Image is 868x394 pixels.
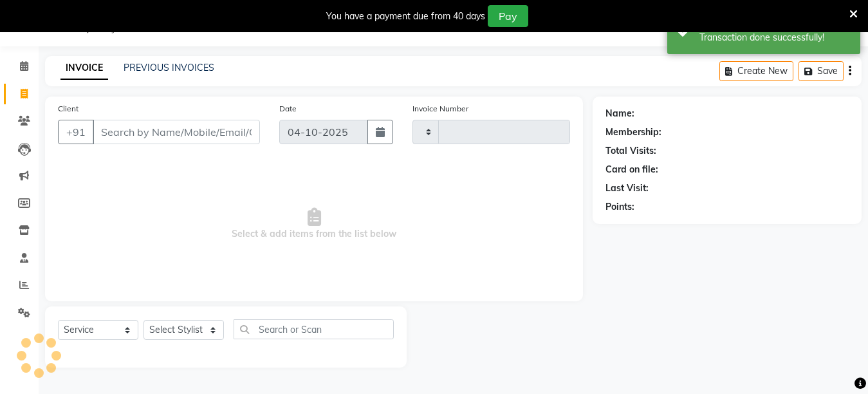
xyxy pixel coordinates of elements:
[488,5,528,27] button: Pay
[58,120,94,144] button: +91
[605,182,649,195] div: Last Visit:
[605,163,658,176] div: Card on file:
[124,62,214,73] a: PREVIOUS INVOICES
[60,57,108,80] a: INVOICE
[719,61,793,81] button: Create New
[699,31,851,44] div: Transaction done successfully!
[279,103,297,115] label: Date
[605,200,634,214] div: Points:
[93,120,260,144] input: Search by Name/Mobile/Email/Code
[799,61,844,81] button: Save
[605,144,656,158] div: Total Visits:
[605,126,661,139] div: Membership:
[58,103,78,115] label: Client
[605,107,634,120] div: Name:
[234,319,394,339] input: Search or Scan
[326,10,485,23] div: You have a payment due from 40 days
[58,160,570,288] span: Select & add items from the list below
[412,103,468,115] label: Invoice Number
